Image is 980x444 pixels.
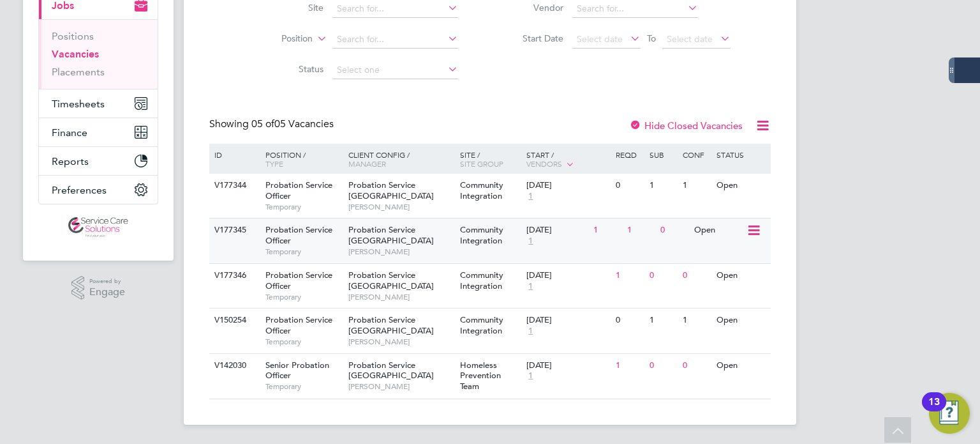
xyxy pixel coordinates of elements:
span: Probation Service Officer [265,180,332,201]
a: Vacancies [52,48,99,60]
span: Probation Service [GEOGRAPHIC_DATA] [348,360,434,381]
div: [DATE] [526,270,609,281]
span: 05 of [251,118,274,130]
button: Open Resource Center, 13 new notifications [929,393,970,434]
span: 1 [526,371,535,381]
span: [PERSON_NAME] [348,202,454,212]
span: Select date [577,33,623,45]
div: V177345 [211,218,256,242]
div: 0 [679,264,713,287]
span: 05 Vacancies [251,118,334,130]
span: Temporary [265,292,342,302]
div: 13 [928,402,940,418]
span: Temporary [265,381,342,392]
span: Vendors [526,158,562,169]
div: 1 [612,354,646,378]
label: Status [250,63,323,75]
div: 0 [679,354,713,378]
button: Reports [39,147,158,175]
span: [PERSON_NAME] [348,337,454,347]
div: 1 [679,309,713,332]
span: Powered by [89,276,125,287]
span: Probation Service [GEOGRAPHIC_DATA] [348,224,434,246]
div: Open [713,264,769,287]
div: 0 [612,174,646,197]
div: 1 [679,174,713,197]
span: Select date [667,33,713,45]
div: V150254 [211,309,256,332]
span: [PERSON_NAME] [348,292,454,302]
label: Site [250,2,323,13]
span: [PERSON_NAME] [348,381,454,392]
span: 1 [526,191,535,202]
div: 1 [590,218,623,242]
div: ID [211,144,256,165]
div: 0 [646,354,679,378]
span: Community Integration [460,180,503,201]
a: Positions [52,30,94,42]
span: Probation Service Officer [265,314,332,336]
label: Position [239,33,313,45]
div: [DATE] [526,360,609,371]
span: 1 [526,236,535,247]
span: Preferences [52,184,107,196]
span: 1 [526,281,535,292]
div: Open [691,218,746,242]
input: Select one [332,61,458,79]
div: 0 [612,309,646,332]
div: 0 [657,218,690,242]
span: [PERSON_NAME] [348,247,454,257]
img: servicecare-logo-retina.png [68,217,128,238]
span: Probation Service Officer [265,270,332,291]
label: Start Date [490,33,563,44]
span: Senior Probation Officer [265,360,329,381]
span: Type [265,158,283,169]
span: Community Integration [460,270,503,291]
span: Manager [348,158,386,169]
span: Probation Service [GEOGRAPHIC_DATA] [348,180,434,201]
div: Reqd [612,144,646,165]
div: Open [713,309,769,332]
div: Open [713,354,769,378]
div: Jobs [39,19,158,89]
div: V142030 [211,354,256,378]
span: Probation Service [GEOGRAPHIC_DATA] [348,314,434,336]
span: Homeless Prevention Team [460,360,501,392]
div: [DATE] [526,225,587,236]
div: V177346 [211,264,256,287]
span: Engage [89,287,125,298]
div: 1 [612,264,646,287]
span: Site Group [460,158,503,169]
span: Probation Service [GEOGRAPHIC_DATA] [348,270,434,291]
span: Probation Service Officer [265,224,332,246]
span: 1 [526,326,535,337]
label: Hide Closed Vacancies [629,119,743,132]
button: Finance [39,118,158,146]
div: [DATE] [526,180,609,191]
span: To [643,30,660,47]
div: V177344 [211,174,256,197]
div: Sub [646,144,679,165]
div: 1 [646,174,679,197]
span: Temporary [265,247,342,257]
a: Placements [52,66,105,78]
div: Start / [523,144,612,176]
span: Timesheets [52,98,105,110]
div: Showing [209,118,336,131]
div: Position / [256,144,345,174]
span: Temporary [265,337,342,347]
div: Conf [679,144,713,165]
div: 1 [624,218,657,242]
input: Search for... [332,31,458,49]
a: Go to home page [38,217,158,238]
span: Community Integration [460,224,503,246]
label: Vendor [490,2,563,13]
div: 0 [646,264,679,287]
button: Timesheets [39,89,158,118]
div: Status [713,144,769,165]
a: Powered byEngage [71,276,126,300]
span: Community Integration [460,314,503,336]
div: Client Config / [345,144,457,174]
div: 1 [646,309,679,332]
button: Preferences [39,176,158,204]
